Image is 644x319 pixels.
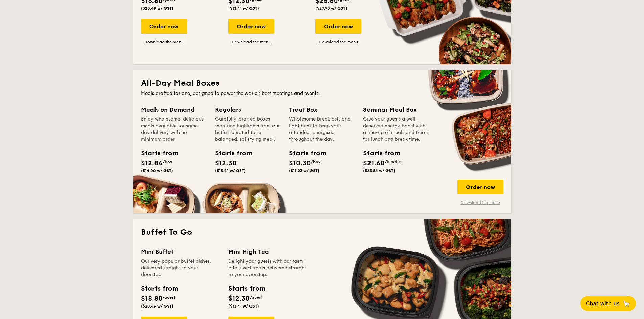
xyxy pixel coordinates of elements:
span: ($11.23 w/ GST) [289,168,319,173]
span: $12.30 [228,295,250,303]
a: Download the menu [315,39,361,45]
div: Carefully-crafted boxes featuring highlights from our buffet, curated for a balanced, satisfying ... [215,116,281,143]
div: Delight your guests with our tasty bite-sized treats delivered straight to your doorstep. [228,258,307,278]
div: Wholesome breakfasts and light bites to keep your attendees energised throughout the day. [289,116,355,143]
span: ($20.49 w/ GST) [141,6,173,11]
span: ($13.41 w/ GST) [228,6,259,11]
div: Give your guests a well-deserved energy boost with a line-up of meals and treats for lunch and br... [363,116,429,143]
div: Regulars [215,105,281,114]
div: Starts from [228,284,265,294]
span: /box [311,160,321,164]
span: $12.30 [215,159,237,167]
div: Mini High Tea [228,247,307,257]
div: Enjoy wholesome, delicious meals available for same-day delivery with no minimum order. [141,116,207,143]
div: Seminar Meal Box [363,105,429,114]
div: Order now [141,19,187,34]
span: $12.84 [141,159,163,167]
h2: All-Day Meal Boxes [141,78,503,89]
span: /box [163,160,172,164]
a: Download the menu [141,39,187,45]
span: ($13.41 w/ GST) [215,168,246,173]
div: Treat Box [289,105,355,114]
span: ($14.00 w/ GST) [141,168,173,173]
a: Download the menu [457,200,503,205]
div: Starts from [141,284,178,294]
span: $21.60 [363,159,385,167]
div: Order now [457,180,503,194]
span: ($23.54 w/ GST) [363,168,395,173]
span: /guest [250,295,263,300]
span: /bundle [385,160,401,164]
a: Download the menu [228,39,274,45]
span: 🦙 [622,300,630,308]
div: Meals on Demand [141,105,207,114]
span: /guest [163,295,175,300]
div: Mini Buffet [141,247,220,257]
span: ($20.49 w/ GST) [141,304,173,309]
div: Starts from [363,148,393,158]
div: Starts from [289,148,319,158]
span: Chat with us [586,300,620,307]
div: Our very popular buffet dishes, delivered straight to your doorstep. [141,258,220,278]
div: Starts from [215,148,245,158]
h2: Buffet To Go [141,227,503,238]
button: Chat with us🦙 [580,296,636,311]
span: ($13.41 w/ GST) [228,304,259,309]
div: Starts from [141,148,171,158]
div: Meals crafted for one, designed to power the world's best meetings and events. [141,90,503,97]
span: ($27.90 w/ GST) [315,6,347,11]
div: Order now [228,19,274,34]
div: Order now [315,19,361,34]
span: $18.80 [141,295,163,303]
span: $10.30 [289,159,311,167]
